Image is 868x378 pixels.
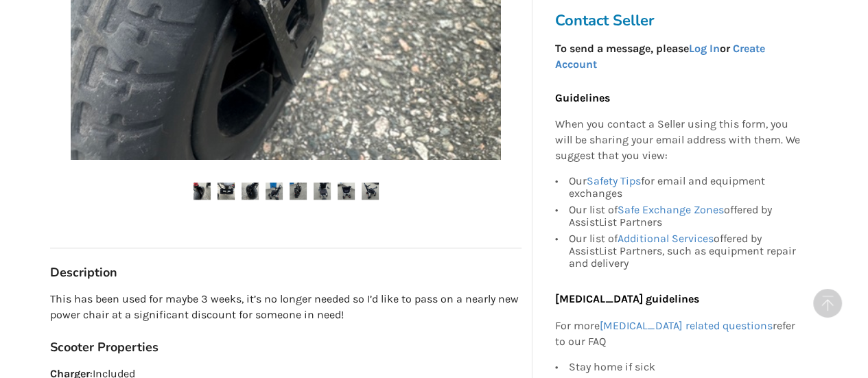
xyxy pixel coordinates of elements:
[554,42,764,71] strong: To send a message, please or
[586,174,640,187] a: Safety Tips
[338,182,355,200] img: jazzy carbon folding power chair-scooter-mobility-port coquitlam-assistlist-listing
[50,292,521,323] p: This has been used for maybe 3 weeks, it’s no longer needed so I’d like to pass on a nearly new p...
[568,202,800,231] div: Our list of offered by AssistList Partners
[617,203,723,216] a: Safe Exchange Zones
[568,231,800,270] div: Our list of offered by AssistList Partners, such as equipment repair and delivery
[599,319,772,332] a: [MEDICAL_DATA] related questions
[568,175,800,202] div: Our for email and equipment exchanges
[242,182,259,200] img: jazzy carbon folding power chair-scooter-mobility-port coquitlam-assistlist-listing
[362,182,379,200] img: jazzy carbon folding power chair-scooter-mobility-port coquitlam-assistlist-listing
[218,182,235,200] img: jazzy carbon folding power chair-scooter-mobility-port coquitlam-assistlist-listing
[688,42,719,55] a: Log In
[554,117,800,164] p: When you contact a Seller using this form, you will be sharing your email address with them. We s...
[193,182,211,200] img: jazzy carbon folding power chair-scooter-mobility-port coquitlam-assistlist-listing
[50,265,521,281] h3: Description
[554,292,699,305] b: [MEDICAL_DATA] guidelines
[554,10,807,29] h3: Contact Seller
[554,91,609,104] b: Guidelines
[314,182,331,200] img: jazzy carbon folding power chair-scooter-mobility-port coquitlam-assistlist-listing
[290,182,307,200] img: jazzy carbon folding power chair-scooter-mobility-port coquitlam-assistlist-listing
[568,360,800,375] div: Stay home if sick
[266,182,283,200] img: jazzy carbon folding power chair-scooter-mobility-port coquitlam-assistlist-listing
[617,232,713,245] a: Additional Services
[50,340,521,355] h3: Scooter Properties
[554,318,800,350] p: For more refer to our FAQ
